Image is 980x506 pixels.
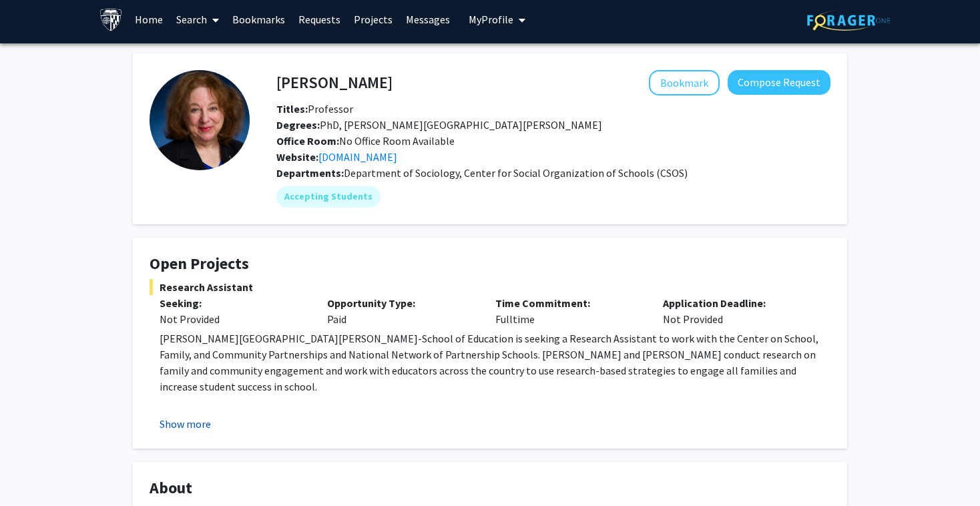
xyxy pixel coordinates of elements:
[276,118,320,132] b: Degrees:
[728,70,830,95] button: Compose Request to Joyce Epstein
[150,279,830,295] span: Research Assistant
[160,311,307,327] div: Not Provided
[276,150,318,164] b: Website:
[160,416,211,432] button: Show more
[10,446,57,496] iframe: Chat
[276,166,344,180] b: Departments:
[99,8,123,31] img: Johns Hopkins University Logo
[469,13,513,26] span: My Profile
[276,102,308,115] b: Titles:
[276,102,353,115] span: Professor
[276,134,339,148] b: Office Room:
[276,70,393,95] h4: [PERSON_NAME]
[485,295,653,327] div: Fulltime
[327,295,475,311] p: Opportunity Type:
[150,70,250,170] img: Profile Picture
[649,70,720,95] button: Add Joyce Epstein to Bookmarks
[317,295,485,327] div: Paid
[663,295,810,311] p: Application Deadline:
[160,330,830,395] p: [PERSON_NAME][GEOGRAPHIC_DATA][PERSON_NAME]-School of Education is seeking a Research Assistant t...
[495,295,643,311] p: Time Commitment:
[150,479,830,498] h4: About
[807,10,891,31] img: ForagerOne Logo
[344,166,688,180] span: Department of Sociology, Center for Social Organization of Schools (CSOS)
[276,186,381,208] mat-chip: Accepting Students
[160,295,307,311] p: Seeking:
[318,150,397,164] a: Opens in a new tab
[276,134,455,148] span: No Office Room Available
[150,254,830,274] h4: Open Projects
[276,118,602,132] span: PhD, [PERSON_NAME][GEOGRAPHIC_DATA][PERSON_NAME]
[653,295,820,327] div: Not Provided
